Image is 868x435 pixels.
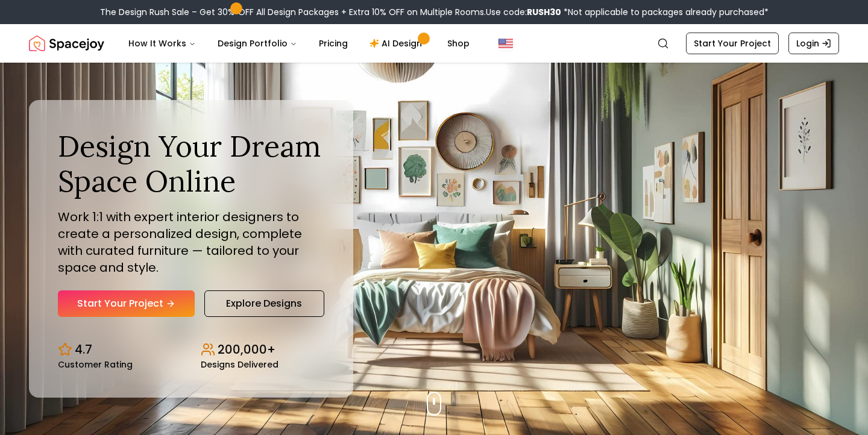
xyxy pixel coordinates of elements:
span: *Not applicable to packages already purchased* [561,6,769,18]
div: The Design Rush Sale – Get 30% OFF All Design Packages + Extra 10% OFF on Multiple Rooms. [100,6,769,18]
img: Spacejoy Logo [29,31,104,55]
a: Spacejoy [29,31,104,55]
span: Use code: [486,6,561,18]
a: Start Your Project [686,33,779,54]
a: Pricing [309,31,357,55]
b: RUSH30 [527,6,561,18]
small: Designs Delivered [201,360,278,369]
a: Start Your Project [58,290,195,317]
h1: Design Your Dream Space Online [58,129,324,198]
div: Design stats [58,331,324,369]
p: 4.7 [75,341,92,358]
img: United States [498,36,513,51]
a: AI Design [360,31,435,55]
button: How It Works [119,31,206,55]
a: Shop [438,31,479,55]
nav: Main [119,31,479,55]
p: 200,000+ [218,341,275,358]
a: Login [788,33,839,54]
nav: Global [29,24,839,63]
p: Work 1:1 with expert interior designers to create a personalized design, complete with curated fu... [58,208,324,276]
small: Customer Rating [58,360,133,369]
a: Explore Designs [204,290,324,317]
button: Design Portfolio [208,31,307,55]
